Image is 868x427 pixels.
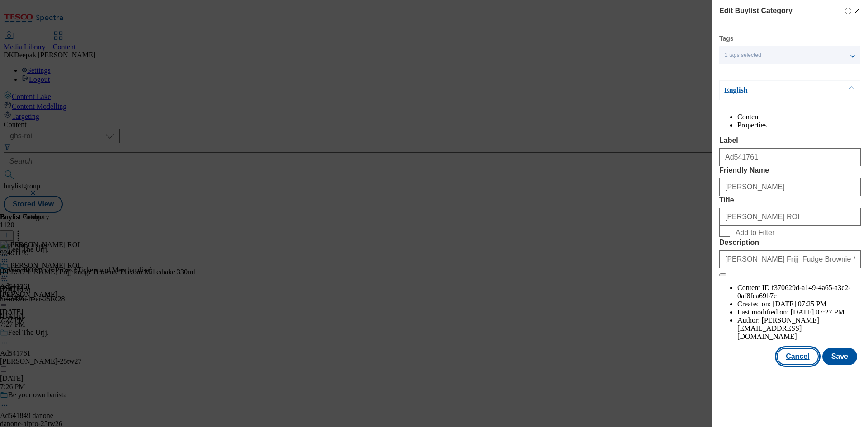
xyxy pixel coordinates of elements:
li: Created on: [737,300,861,308]
input: Enter Title [719,208,861,226]
li: Content ID [737,284,861,300]
button: Save [822,348,857,365]
input: Enter Friendly Name [719,178,861,196]
button: 1 tags selected [719,46,860,64]
label: Tags [719,36,734,41]
span: [PERSON_NAME][EMAIL_ADDRESS][DOMAIN_NAME] [737,316,819,340]
li: Content [737,113,861,121]
button: Cancel [777,348,818,365]
label: Friendly Name [719,166,861,174]
span: [DATE] 07:25 PM [773,300,826,308]
span: f370629d-a149-4a65-a3c2-0af8fea69b7e [737,284,851,300]
li: Last modified on: [737,308,861,316]
span: Add to Filter [736,229,774,237]
label: Title [719,196,861,204]
input: Enter Label [719,148,861,166]
label: Label [719,136,861,145]
label: Description [719,239,861,247]
p: English [724,86,819,95]
span: [DATE] 07:27 PM [791,308,844,316]
h4: Edit Buylist Category [719,5,793,16]
input: Enter Description [719,250,861,268]
li: Author: [737,316,861,341]
span: 1 tags selected [725,52,761,59]
li: Properties [737,121,861,129]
